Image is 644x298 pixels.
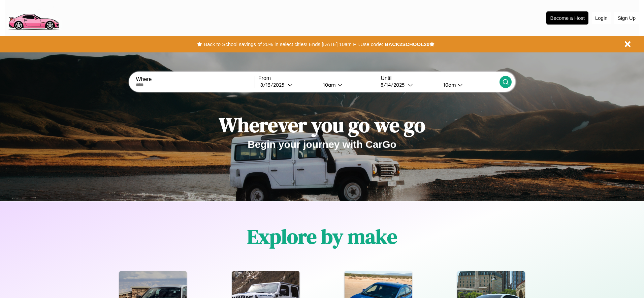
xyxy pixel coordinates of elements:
button: Back to School savings of 20% in select cities! Ends [DATE] 10am PT.Use code: [202,40,385,49]
button: Sign Up [614,12,639,24]
button: Login [592,12,611,24]
h1: Explore by make [247,223,397,250]
b: BACK2SCHOOL20 [385,41,429,47]
label: Where [136,76,254,82]
div: 10am [440,82,458,88]
button: Become a Host [546,11,588,25]
label: Until [381,75,499,81]
button: 8/13/2025 [258,81,318,88]
button: 10am [438,81,499,88]
img: logo [5,3,62,32]
div: 10am [320,82,337,88]
label: From [258,75,377,81]
button: 10am [318,81,377,88]
div: 8 / 13 / 2025 [260,82,288,88]
div: 8 / 14 / 2025 [381,82,408,88]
